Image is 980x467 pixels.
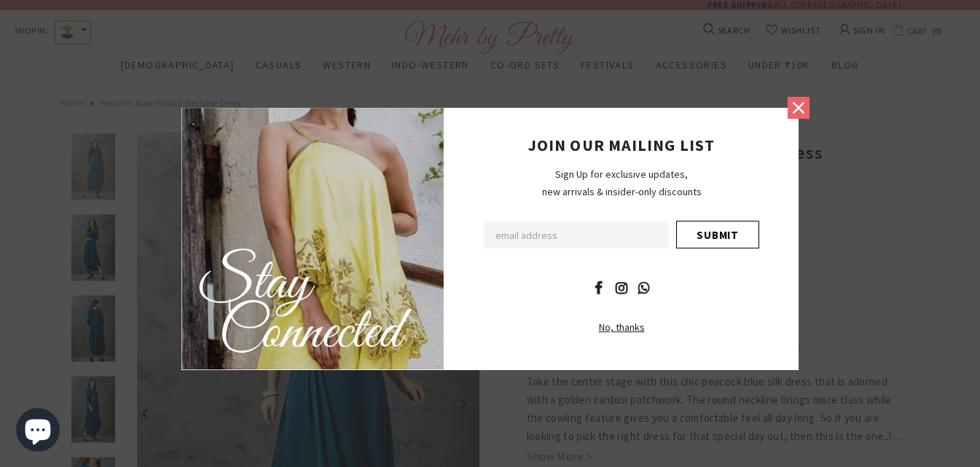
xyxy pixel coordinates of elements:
[788,97,810,119] a: Close
[676,221,759,248] input: Submit
[484,221,669,248] input: Email Address
[599,321,645,334] span: No, thanks
[542,168,702,198] span: Sign Up for exclusive updates, new arrivals & insider-only discounts
[528,135,715,155] span: JOIN OUR MAILING LIST
[12,408,64,455] inbox-online-store-chat: Shopify online store chat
